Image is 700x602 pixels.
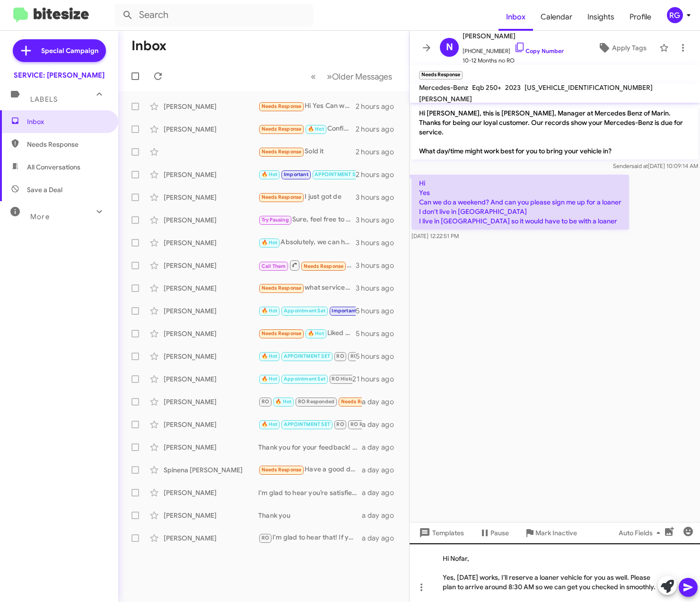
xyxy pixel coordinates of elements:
[262,308,278,314] span: 🔥 Hot
[27,185,62,195] span: Save a Deal
[164,443,258,452] div: [PERSON_NAME]
[533,3,580,31] a: Calendar
[262,194,302,200] span: Needs Response
[284,308,325,314] span: Appointment Set
[336,353,344,359] span: RO
[356,238,402,248] div: 3 hours ago
[262,263,286,269] span: Call Them
[631,162,648,169] span: said at
[341,398,381,405] span: Needs Response
[262,285,302,291] span: Needs Response
[284,353,330,359] span: APPOINTMENT SET
[356,193,402,202] div: 3 hours ago
[362,488,402,497] div: a day ago
[321,67,398,86] button: Next
[164,374,258,384] div: [PERSON_NAME]
[164,420,258,429] div: [PERSON_NAME]
[356,329,402,338] div: 5 hours ago
[356,147,402,157] div: 2 hours ago
[362,511,402,520] div: a day ago
[305,67,322,86] button: Previous
[411,105,698,159] p: Hi [PERSON_NAME], this is [PERSON_NAME], Manager at Mercedes Benz of Marin. Thanks for being our ...
[356,102,402,111] div: 2 hours ago
[164,488,258,497] div: [PERSON_NAME]
[30,212,50,221] span: More
[164,465,258,475] div: Spinena [PERSON_NAME]
[356,124,402,134] div: 2 hours ago
[262,126,302,132] span: Needs Response
[164,193,258,202] div: [PERSON_NAME]
[258,169,356,180] div: Thank you!
[356,352,402,361] div: 5 hours ago
[410,524,472,541] button: Templates
[580,3,622,31] a: Insights
[362,465,402,475] div: a day ago
[258,328,356,339] div: Liked “I'm glad to hear that you were satisfied with the service and that your experience was pos...
[419,83,468,92] span: Mercedes-Benz
[262,376,278,382] span: 🔥 Hot
[419,71,463,80] small: Needs Response
[258,124,356,134] div: Confirmed/
[258,532,362,543] div: I'm glad to hear that! If you need to schedule your next service or have any questions, feel free...
[284,376,325,382] span: Appointment Set
[262,330,302,336] span: Needs Response
[164,397,258,407] div: [PERSON_NAME]
[164,170,258,179] div: [PERSON_NAME]
[362,420,402,429] div: a day ago
[356,283,402,293] div: 3 hours ago
[164,306,258,316] div: [PERSON_NAME]
[164,238,258,248] div: [PERSON_NAME]
[356,170,402,179] div: 2 hours ago
[298,398,334,405] span: RO Responded
[258,305,356,316] div: You're welcome! I've rescheduled your appointment for next week at 9:00 AM. If you need further a...
[463,56,564,65] span: 10-12 Months no RO
[164,511,258,520] div: [PERSON_NAME]
[332,71,392,82] span: Older Messages
[258,259,356,271] div: Inbound Call
[258,419,362,430] div: You're welcome! We're glad to hear that you had an excellent experience. If you need any further ...
[535,524,577,541] span: Mark Inactive
[356,215,402,225] div: 3 hours ago
[472,524,516,541] button: Pause
[41,46,98,55] span: Special Campaign
[356,261,402,270] div: 3 hours ago
[419,95,472,103] span: [PERSON_NAME]
[164,283,258,293] div: [PERSON_NAME]
[611,524,672,541] button: Auto Fields
[262,398,269,405] span: RO
[27,140,107,149] span: Needs Response
[362,443,402,452] div: a day ago
[284,421,330,427] span: APPOINTMENT SET
[463,42,564,56] span: [PHONE_NUMBER]
[258,511,362,520] div: Thank you
[350,353,387,359] span: RO Responded
[262,239,278,246] span: 🔥 Hot
[14,71,105,80] div: SERVICE: [PERSON_NAME]
[164,102,258,111] div: [PERSON_NAME]
[589,39,655,56] button: Apply Tags
[262,535,269,541] span: RO
[356,306,402,316] div: 5 hours ago
[258,214,356,225] div: Sure, feel free to reach out anytime when you're ready to schedule your service. We're here to help!
[499,3,533,31] a: Inbox
[490,524,509,541] span: Pause
[164,215,258,225] div: [PERSON_NAME]
[131,38,166,53] h1: Inbox
[308,330,324,336] span: 🔥 Hot
[336,421,344,427] span: RO
[659,7,690,23] button: RG
[622,3,659,31] span: Profile
[114,4,313,27] input: Search
[27,162,80,172] span: All Conversations
[284,171,308,177] span: Important
[30,95,58,104] span: Labels
[258,488,362,497] div: I'm glad to hear you’re satisfied! If you need any future maintenance or repairs, feel free to re...
[332,376,359,382] span: RO Historic
[612,39,647,56] span: Apply Tags
[332,308,356,314] span: Important
[505,83,521,92] span: 2023
[262,103,302,109] span: Needs Response
[13,39,106,62] a: Special Campaign
[315,171,361,177] span: APPOINTMENT SET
